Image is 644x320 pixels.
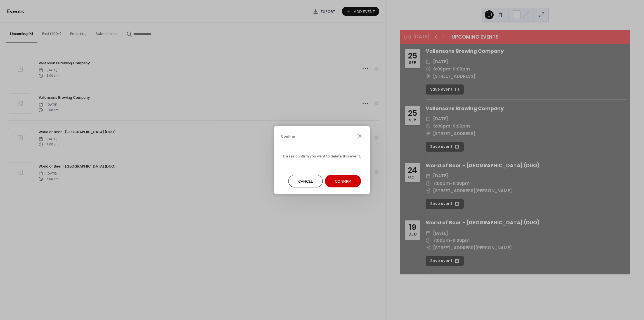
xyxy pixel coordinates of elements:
[281,133,295,139] span: Confirm
[325,175,361,187] button: Confirm
[283,154,361,159] span: Please confirm you want to delete this event.
[288,175,323,187] button: Cancel
[335,179,351,185] span: Confirm
[298,179,313,185] span: Cancel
